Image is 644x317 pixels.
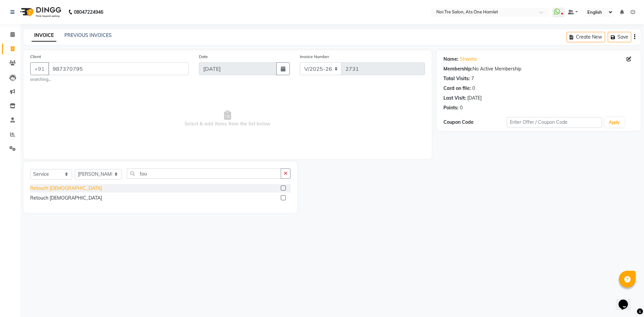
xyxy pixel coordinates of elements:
[443,65,634,72] div: No Active Membership
[605,117,624,127] button: Apply
[443,65,473,72] div: Membership:
[471,75,474,82] div: 7
[30,62,49,75] button: +91
[443,75,470,82] div: Total Visits:
[30,76,189,83] small: searching...
[460,104,463,111] div: 0
[30,54,41,60] label: Client
[48,62,189,75] input: Search by Name/Mobile/Email/Code
[30,85,425,152] span: Select & add items from the list below
[443,95,466,102] div: Last Visit:
[467,95,482,102] div: [DATE]
[30,185,102,192] div: Retouch [DEMOGRAPHIC_DATA]
[74,3,103,21] b: 08047224946
[64,32,112,38] a: PREVIOUS INVOICES
[616,290,637,310] iframe: chat widget
[507,117,602,127] input: Enter Offer / Coupon Code
[443,85,471,92] div: Card on file:
[300,54,329,60] label: Invoice Number
[567,32,605,42] button: Create New
[17,3,63,21] img: logo
[608,32,631,42] button: Save
[443,56,459,63] div: Name:
[443,104,459,111] div: Points:
[30,195,102,202] div: Retouch [DEMOGRAPHIC_DATA]
[460,56,477,63] a: Shweta
[127,168,281,179] input: Search or Scan
[199,54,208,60] label: Date
[443,119,507,126] div: Coupon Code
[472,85,475,92] div: 0
[32,30,56,42] a: INVOICE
